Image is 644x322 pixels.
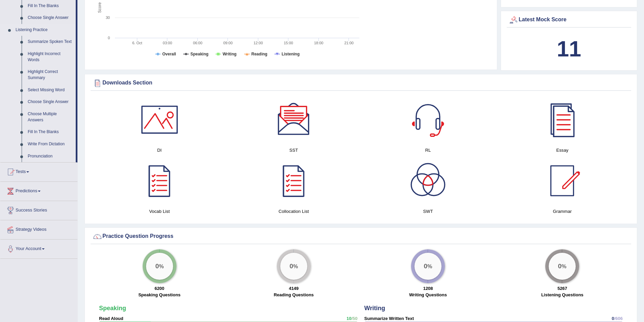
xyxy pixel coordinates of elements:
[25,48,76,66] a: Highlight Incorrect Words
[0,201,77,218] a: Success Stories
[0,220,77,237] a: Strategy Videos
[162,52,176,56] tspan: Overall
[347,316,351,321] span: 10
[106,16,110,20] text: 30
[25,126,76,138] a: Fill In The Blanks
[274,292,314,298] label: Reading Questions
[541,292,583,298] label: Listening Questions
[108,36,110,40] text: 0
[163,41,172,45] text: 03:00
[614,316,623,321] span: /606
[557,36,581,61] b: 11
[99,316,123,321] strong: Read Aloud
[154,286,164,291] strong: 6200
[25,150,76,163] a: Pronunciation
[25,36,76,48] a: Summarize Spoken Text
[193,41,202,45] text: 06:00
[344,41,354,45] text: 21:00
[0,240,77,256] a: Your Account
[92,231,629,242] div: Practice Question Progress
[230,147,357,154] h4: SST
[424,263,428,270] big: 0
[549,253,576,280] div: %
[499,208,626,215] h4: Grammar
[282,52,300,56] tspan: Listening
[96,208,223,215] h4: Vocab List
[138,292,181,298] label: Speaking Questions
[364,147,492,154] h4: RL
[25,108,76,126] a: Choose Multiple Answers
[289,263,293,270] big: 0
[499,147,626,154] h4: Essay
[284,41,293,45] text: 15:00
[99,305,126,312] strong: Speaking
[97,2,102,13] tspan: Score
[289,286,299,291] strong: 4149
[25,12,76,24] a: Choose Single Answer
[508,15,629,25] div: Latest Mock Score
[155,263,159,270] big: 0
[254,41,263,45] text: 12:00
[252,52,267,56] tspan: Reading
[230,208,357,215] h4: Collocation List
[146,253,173,280] div: %
[409,292,447,298] label: Writing Questions
[280,253,307,280] div: %
[351,316,357,321] span: /50
[423,286,433,291] strong: 1208
[13,24,76,36] a: Listening Practice
[364,208,492,215] h4: SWT
[314,41,324,45] text: 18:00
[223,41,233,45] text: 09:00
[25,66,76,84] a: Highlight Correct Summary
[222,52,236,56] tspan: Writing
[0,182,77,199] a: Predictions
[612,316,614,321] span: 0
[364,316,414,321] strong: Summarize Written Text
[25,96,76,108] a: Choose Single Answer
[190,52,208,56] tspan: Speaking
[0,163,77,179] a: Tests
[92,78,629,88] div: Downloads Section
[558,263,562,270] big: 0
[96,147,223,154] h4: DI
[25,84,76,96] a: Select Missing Word
[557,286,567,291] strong: 5267
[132,41,142,45] tspan: 6. Oct
[364,305,385,312] strong: Writing
[25,138,76,150] a: Write From Dictation
[414,253,442,280] div: %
